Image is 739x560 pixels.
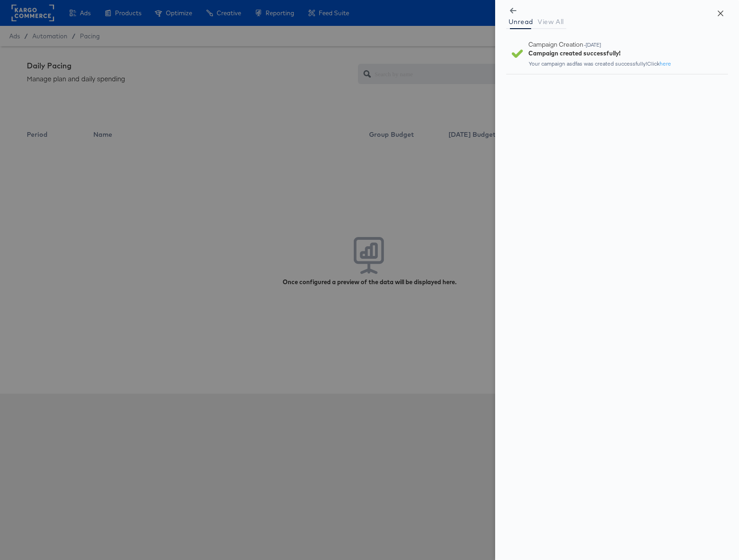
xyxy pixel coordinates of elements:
[528,61,672,67] div: Your campaign asdfas was created successfully! Click
[583,42,601,48] div: - [DATE]
[538,18,563,25] span: View All
[528,40,706,49] div: Campaign Creation
[717,10,724,17] span: close
[660,60,671,67] a: here
[509,18,533,25] span: Unread
[528,49,621,58] div: Campaign created successfully!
